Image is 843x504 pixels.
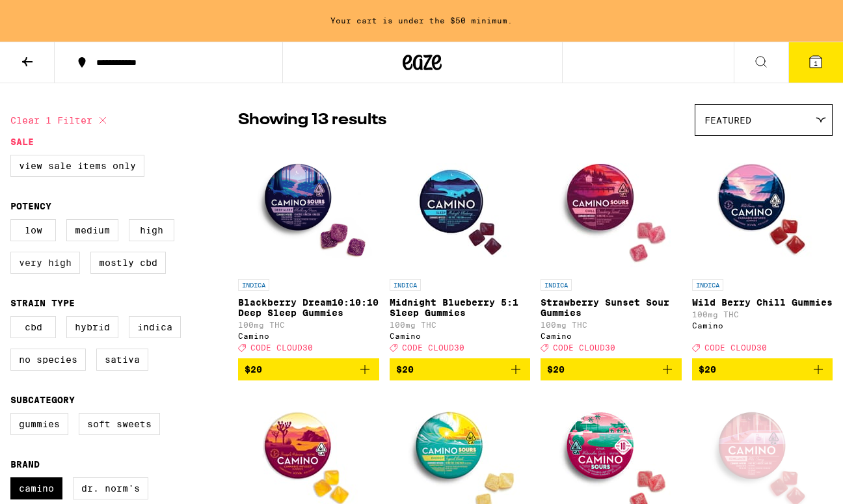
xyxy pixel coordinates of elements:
[390,358,531,380] button: Add to bag
[692,297,833,308] p: Wild Berry Chill Gummies
[8,9,94,20] span: Hi. Need any help?
[692,321,833,330] div: Camino
[692,279,723,291] p: INDICA
[245,364,262,375] span: $20
[704,343,767,352] span: CODE CLOUD30
[90,252,166,274] label: Mostly CBD
[238,332,379,340] div: Camino
[553,343,615,352] span: CODE CLOUD30
[73,477,148,499] label: Dr. Norm's
[692,358,833,380] button: Add to bag
[390,279,421,291] p: INDICA
[10,252,80,274] label: Very High
[96,349,148,371] label: Sativa
[10,104,111,137] button: Clear 1 filter
[704,115,751,126] span: Featured
[10,219,56,241] label: Low
[10,459,40,470] legend: Brand
[402,343,464,352] span: CODE CLOUD30
[129,219,174,241] label: High
[390,297,531,318] p: Midnight Blueberry 5:1 Sleep Gummies
[10,316,56,338] label: CBD
[238,321,379,329] p: 100mg THC
[699,364,716,375] span: $20
[129,316,181,338] label: Indica
[395,142,525,272] img: Camino - Midnight Blueberry 5:1 Sleep Gummies
[250,343,313,352] span: CODE CLOUD30
[66,219,118,241] label: Medium
[547,364,565,375] span: $20
[541,358,682,380] button: Add to bag
[541,321,682,329] p: 100mg THC
[10,477,62,499] label: Camino
[692,142,833,358] a: Open page for Wild Berry Chill Gummies from Camino
[390,332,531,340] div: Camino
[541,297,682,318] p: Strawberry Sunset Sour Gummies
[541,332,682,340] div: Camino
[243,142,373,272] img: Camino - Blackberry Dream10:10:10 Deep Sleep Gummies
[238,279,269,291] p: INDICA
[238,142,379,358] a: Open page for Blackberry Dream10:10:10 Deep Sleep Gummies from Camino
[10,137,34,147] legend: Sale
[788,42,843,83] button: 1
[814,59,818,67] span: 1
[238,297,379,318] p: Blackberry Dream10:10:10 Deep Sleep Gummies
[10,155,144,177] label: View Sale Items Only
[541,279,572,291] p: INDICA
[238,358,379,380] button: Add to bag
[10,395,75,405] legend: Subcategory
[238,109,386,131] p: Showing 13 results
[697,142,827,272] img: Camino - Wild Berry Chill Gummies
[79,413,160,435] label: Soft Sweets
[10,413,68,435] label: Gummies
[541,142,682,358] a: Open page for Strawberry Sunset Sour Gummies from Camino
[10,201,51,211] legend: Potency
[546,142,676,272] img: Camino - Strawberry Sunset Sour Gummies
[10,298,75,308] legend: Strain Type
[10,349,86,371] label: No Species
[396,364,414,375] span: $20
[390,142,531,358] a: Open page for Midnight Blueberry 5:1 Sleep Gummies from Camino
[66,316,118,338] label: Hybrid
[390,321,531,329] p: 100mg THC
[692,310,833,319] p: 100mg THC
